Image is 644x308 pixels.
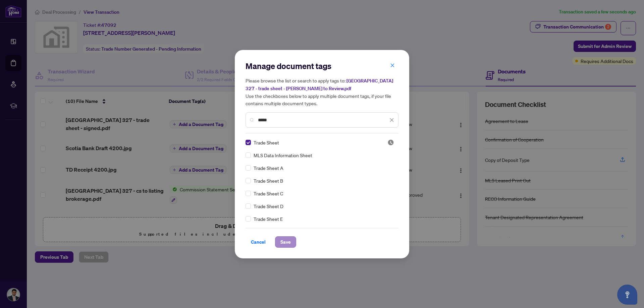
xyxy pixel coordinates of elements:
[254,164,283,172] span: Trade Sheet A
[246,77,398,107] h5: Please browse the list or search to apply tags to: Use the checkboxes below to apply multiple doc...
[254,139,279,146] span: Trade Sheet
[251,237,266,247] span: Cancel
[280,237,291,247] span: Save
[387,139,394,146] img: status
[246,78,393,91] span: [GEOGRAPHIC_DATA] 327 - trade sheet - [PERSON_NAME] to Review.pdf
[254,190,283,197] span: Trade Sheet C
[254,202,283,210] span: Trade Sheet D
[246,61,398,71] h2: Manage document tags
[390,63,395,68] span: close
[387,139,394,146] span: Pending Review
[275,236,296,248] button: Save
[246,236,271,248] button: Cancel
[254,151,312,159] span: MLS Data Information Sheet
[617,285,637,305] button: Open asap
[254,177,283,184] span: Trade Sheet B
[389,118,394,122] span: close
[254,215,283,223] span: Trade Sheet E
